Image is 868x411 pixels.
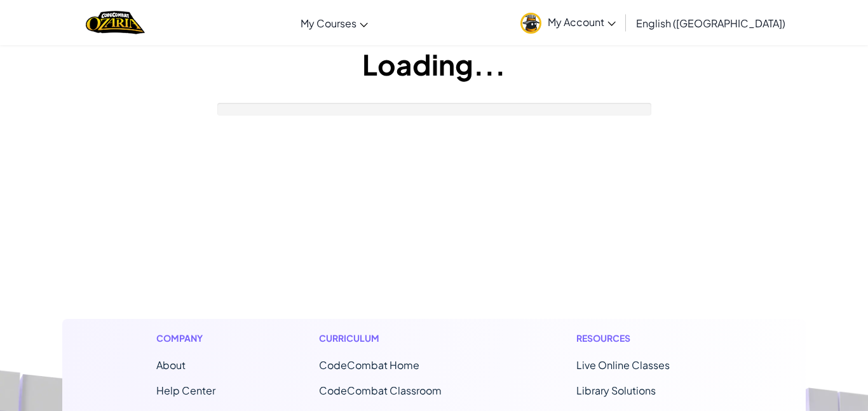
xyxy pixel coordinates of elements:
a: CodeCombat Classroom [319,384,442,397]
a: English ([GEOGRAPHIC_DATA]) [630,6,792,40]
a: About [156,358,186,372]
a: Help Center [156,384,215,397]
h1: Curriculum [319,332,473,345]
h1: Company [156,332,215,345]
img: Home [86,10,145,36]
span: My Courses [301,17,356,30]
span: CodeCombat Home [319,358,419,372]
h1: Resources [576,332,712,345]
span: English ([GEOGRAPHIC_DATA]) [636,17,785,30]
a: Live Online Classes [576,358,670,372]
span: My Account [548,15,616,29]
img: avatar [520,13,541,34]
a: Library Solutions [576,384,656,397]
a: Ozaria by CodeCombat logo [86,10,145,36]
a: My Courses [294,6,374,40]
a: My Account [514,3,622,43]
